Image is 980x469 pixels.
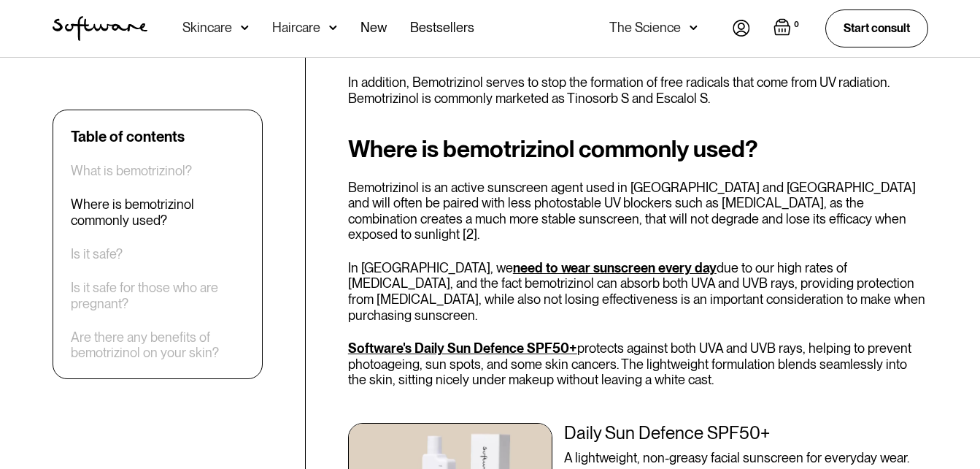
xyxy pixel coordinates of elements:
img: arrow down [690,20,698,35]
div: Haircare [272,20,320,35]
img: Software Logo [53,16,147,41]
p: Bemotrizinol is an active sunscreen agent used in [GEOGRAPHIC_DATA] and [GEOGRAPHIC_DATA] and wil... [348,180,928,243]
div: 0 [791,18,802,31]
a: need to wear sunscreen every day [513,260,717,275]
p: In addition, Bemotrizinol serves to stop the formation of free radicals that come from UV radiati... [348,75,928,106]
a: Are there any benefits of bemotrizinol on your skin? [71,329,244,360]
a: Is it safe for those who are pregnant? [71,280,244,311]
div: Skincare [182,20,232,35]
div: Table of contents [71,128,185,145]
p: protects against both UVA and UVB rays, helping to prevent photoageing, sun spots, and some skin ... [348,340,928,388]
h2: Where is bemotrizinol commonly used? [348,136,928,162]
a: What is bemotrizinol? [71,163,192,179]
a: Start consult [825,9,928,47]
div: A lightweight, non-greasy facial sunscreen for everyday wear. [564,450,909,466]
a: Open empty cart [773,18,802,39]
p: In [GEOGRAPHIC_DATA], we due to our high rates of [MEDICAL_DATA], and the fact bemotrizinol can a... [348,260,928,323]
a: Is it safe? [71,246,123,262]
div: The Science [609,20,681,35]
img: arrow down [241,20,249,35]
a: Software's Daily Sun Defence SPF50+ [348,340,577,356]
div: Daily Sun Defence SPF50+ [564,423,909,444]
a: home [53,16,147,41]
img: arrow down [329,20,337,35]
a: Where is bemotrizinol commonly used? [71,197,244,228]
